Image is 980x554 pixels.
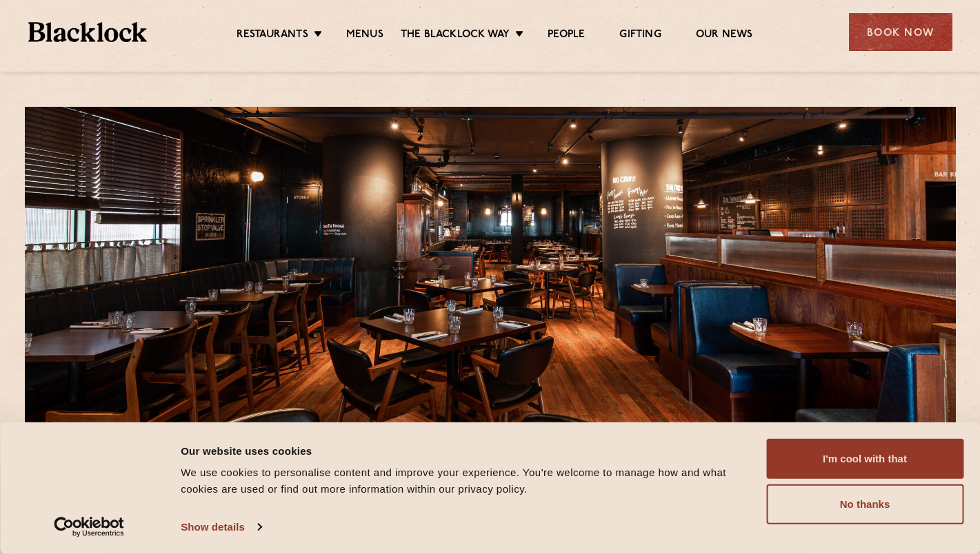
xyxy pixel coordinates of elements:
a: Usercentrics Cookiebot - opens in a new window [29,517,150,537]
div: Book Now [849,13,952,51]
button: I'm cool with that [766,439,963,479]
a: The Blacklock Way [401,28,510,43]
button: No thanks [766,484,963,524]
a: Gifting [619,28,661,43]
div: Our website uses cookies [181,442,750,459]
a: Our News [696,28,753,43]
div: We use cookies to personalise content and improve your experience. You're welcome to manage how a... [181,464,750,497]
a: Menus [346,28,383,43]
a: People [548,28,585,43]
a: Restaurants [237,28,308,43]
a: Show details [181,517,261,537]
img: BL_Textured_Logo-footer-cropped.svg [28,22,148,42]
